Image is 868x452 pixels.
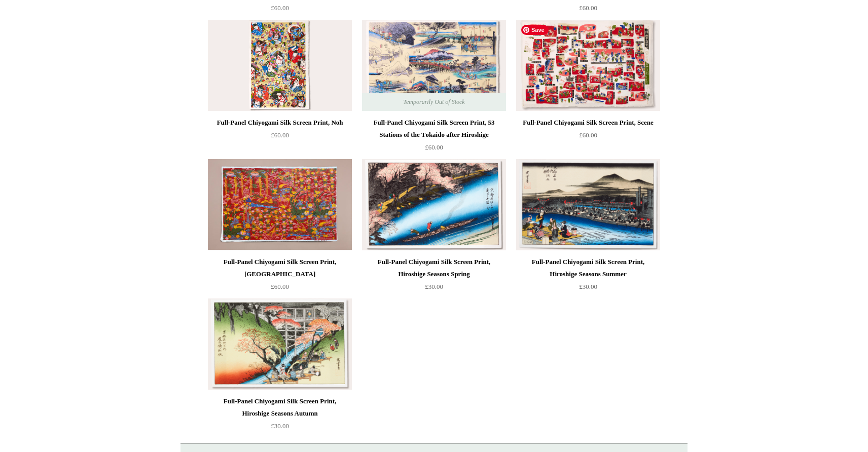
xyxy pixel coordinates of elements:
div: Full-Panel Chiyogami Silk Screen Print, Hiroshige Seasons Summer [519,256,658,280]
a: Full-Panel Chiyogami Silk Screen Print, Scene Full-Panel Chiyogami Silk Screen Print, Scene [516,20,660,111]
span: £30.00 [271,422,289,430]
a: Full-Panel Chiyogami Silk Screen Print, Red Islands Full-Panel Chiyogami Silk Screen Print, Red I... [208,159,352,250]
div: Full-Panel Chiyogami Silk Screen Print, Hiroshige Seasons Spring [365,256,503,280]
a: Full-Panel Chiyogami Silk Screen Print, Hiroshige Seasons Summer Full-Panel Chiyogami Silk Screen... [516,159,660,250]
span: £60.00 [271,283,289,290]
a: Full-Panel Chiyogami Silk Screen Print, Hiroshige Seasons Summer £30.00 [516,256,660,297]
a: Full-Panel Chiyogami Silk Screen Print, Hiroshige Seasons Spring Full-Panel Chiyogami Silk Screen... [362,159,506,250]
span: £60.00 [579,4,597,12]
img: Full-Panel Chiyogami Silk Screen Print, Scene [516,20,660,111]
div: Full-Panel Chiyogami Silk Screen Print, Hiroshige Seasons Autumn [210,395,349,420]
a: Full-Panel Chiyogami Silk Screen Print, Noh £60.00 [208,117,352,158]
img: Full-Panel Chiyogami Silk Screen Print, Hiroshige Seasons Autumn [208,298,352,390]
div: Full-Panel Chiyogami Silk Screen Print, [GEOGRAPHIC_DATA] [210,256,349,280]
a: Full-Panel Chiyogami Silk Screen Print, Hiroshige Seasons Autumn £30.00 [208,395,352,437]
div: Full-Panel Chiyogami Silk Screen Print, Scene [519,117,658,129]
img: Full-Panel Chiyogami Silk Screen Print, Hiroshige Seasons Summer [516,159,660,250]
a: Full-Panel Chiyogami Silk Screen Print, Hiroshige Seasons Spring £30.00 [362,256,506,297]
a: Full-Panel Chiyogami Silk Screen Print, Scene £60.00 [516,117,660,158]
span: £60.00 [579,131,597,139]
a: Full-Panel Chiyogami Silk Screen Print, [GEOGRAPHIC_DATA] £60.00 [208,256,352,297]
span: £30.00 [425,283,443,290]
img: Full-Panel Chiyogami Silk Screen Print, Red Islands [208,159,352,250]
a: Full-Panel Chiyogami Silk Screen Print, 53 Stations of the Tōkaidō after Hiroshige £60.00 [362,117,506,158]
span: £30.00 [579,283,597,290]
span: Save [521,25,549,35]
a: Full-Panel Chiyogami Silk Screen Print, Noh Full-Panel Chiyogami Silk Screen Print, Noh [208,20,352,111]
img: Full-Panel Chiyogami Silk Screen Print, Noh [208,20,352,111]
a: Full-Panel Chiyogami Silk Screen Print, 53 Stations of the Tōkaidō after Hiroshige Full-Panel Chi... [362,20,506,111]
span: £60.00 [425,143,443,151]
div: Full-Panel Chiyogami Silk Screen Print, Noh [210,117,349,129]
img: Full-Panel Chiyogami Silk Screen Print, 53 Stations of the Tōkaidō after Hiroshige [362,20,506,111]
span: £60.00 [271,4,289,12]
div: Full-Panel Chiyogami Silk Screen Print, 53 Stations of the Tōkaidō after Hiroshige [365,117,503,141]
img: Full-Panel Chiyogami Silk Screen Print, Hiroshige Seasons Spring [362,159,506,250]
a: Full-Panel Chiyogami Silk Screen Print, Hiroshige Seasons Autumn Full-Panel Chiyogami Silk Screen... [208,298,352,390]
span: £60.00 [271,131,289,139]
span: Temporarily Out of Stock [393,93,475,111]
